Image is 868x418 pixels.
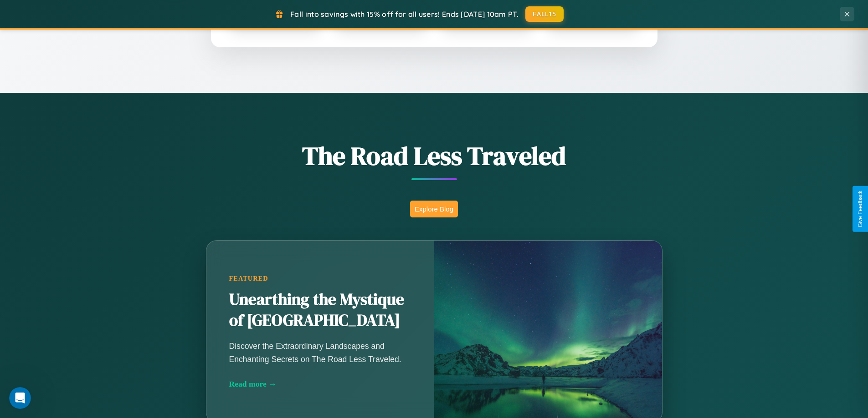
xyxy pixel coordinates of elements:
button: FALL15 [525,6,564,22]
h1: The Road Less Traveled [161,138,708,173]
h2: Unearthing the Mystique of [GEOGRAPHIC_DATA] [229,289,411,331]
div: Read more → [229,379,411,389]
span: Fall into savings with 15% off for all users! Ends [DATE] 10am PT. [290,10,519,19]
p: Discover the Extraordinary Landscapes and Enchanting Secrets on The Road Less Traveled. [229,340,411,365]
iframe: Intercom live chat [9,387,31,409]
div: Give Feedback [857,191,863,227]
button: Explore Blog [410,201,458,217]
div: Featured [229,275,411,282]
